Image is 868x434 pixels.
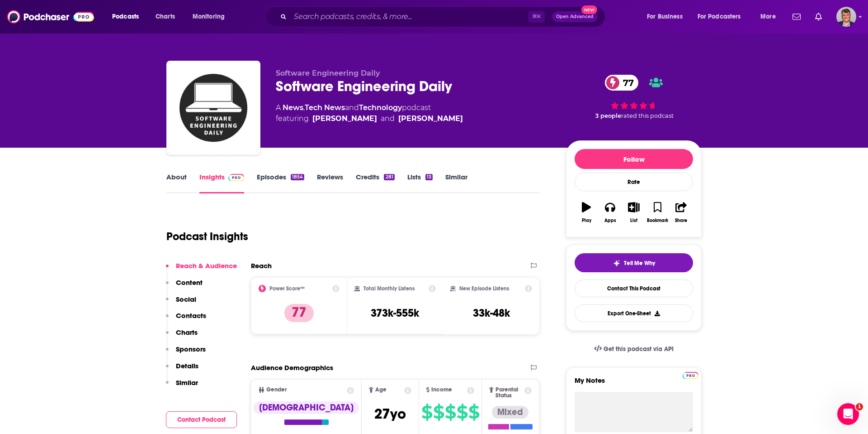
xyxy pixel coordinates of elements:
span: Monitoring [193,10,225,23]
button: Apps [598,196,622,229]
button: Play [575,196,598,229]
button: Reach & Audience [166,261,237,278]
button: Content [166,278,203,295]
span: Software Engineering Daily [276,69,380,77]
button: Social [166,295,196,312]
span: Open Advanced [556,14,594,19]
span: $ [421,405,432,420]
a: Lee Atchison [312,113,377,124]
input: Search podcasts, credits, & more... [290,10,528,24]
h2: New Episode Listens [459,285,509,292]
button: open menu [186,10,236,24]
span: Income [431,387,452,393]
button: Contact Podcast [166,411,237,428]
h2: Audience Demographics [251,363,333,372]
button: Contacts [166,311,206,328]
div: Mixed [492,406,528,419]
p: Details [176,362,198,370]
div: Rate [575,173,693,191]
img: User Profile [836,7,856,27]
a: Tech News [305,103,345,112]
h2: Total Monthly Listens [363,285,415,292]
button: Show profile menu [836,7,856,27]
span: 1 [856,403,863,410]
button: open menu [106,10,151,24]
a: Pro website [683,371,698,379]
a: Jeffrey Meyerson [398,113,463,124]
span: Tell Me Why [624,260,655,267]
span: Charts [156,10,175,23]
p: Content [176,278,203,287]
a: Similar [445,173,467,193]
span: ⌘ K [528,11,545,23]
a: About [166,173,187,193]
div: 77 3 peoplerated this podcast [566,69,702,125]
h3: 33k-48k [473,306,510,320]
a: Technology [359,103,402,112]
button: Follow [575,149,693,169]
a: 77 [605,75,638,91]
div: [DEMOGRAPHIC_DATA] [254,401,359,414]
a: Reviews [317,173,343,193]
div: 13 [425,174,433,180]
div: Play [582,218,591,223]
button: Bookmark [646,196,669,229]
span: $ [457,405,467,420]
span: More [760,10,776,23]
button: tell me why sparkleTell Me Why [575,253,693,272]
span: Age [375,387,387,393]
div: A podcast [276,102,463,124]
h3: 373k-555k [371,306,419,320]
p: Reach & Audience [176,261,237,270]
img: Podchaser Pro [683,372,698,379]
div: 1854 [291,174,304,180]
span: For Business [647,10,683,23]
span: Gender [266,387,287,393]
span: For Podcasters [698,10,741,23]
div: Apps [604,218,616,223]
span: and [381,113,395,124]
a: Lists13 [407,173,433,193]
p: Similar [176,378,198,387]
div: List [630,218,637,223]
h1: Podcast Insights [166,230,248,243]
span: $ [468,405,479,420]
div: Bookmark [647,218,668,223]
button: Charts [166,328,198,345]
img: Podchaser Pro [228,174,244,181]
a: Show notifications dropdown [789,9,804,24]
a: Charts [150,10,180,24]
span: Logged in as AndyShane [836,7,856,27]
button: open menu [754,10,787,24]
button: Similar [166,378,198,395]
a: Episodes1854 [257,173,304,193]
img: Podchaser - Follow, Share and Rate Podcasts [7,8,94,25]
button: Sponsors [166,345,206,362]
span: and [345,103,359,112]
p: Sponsors [176,345,206,353]
a: Contact This Podcast [575,280,693,297]
button: Export One-Sheet [575,304,693,322]
button: List [622,196,646,229]
img: Software Engineering Daily [168,63,259,153]
span: $ [445,405,456,420]
button: Details [166,362,198,378]
a: News [283,103,303,112]
span: Parental Status [495,387,523,399]
div: Share [675,218,687,223]
p: 77 [284,304,314,322]
p: Contacts [176,311,206,320]
h2: Power Score™ [269,285,305,292]
div: Search podcasts, credits, & more... [274,6,614,27]
a: Credits281 [356,173,394,193]
a: InsightsPodchaser Pro [199,173,244,193]
button: Open AdvancedNew [552,11,598,22]
div: 281 [384,174,394,180]
img: tell me why sparkle [613,260,620,267]
span: New [581,5,598,14]
button: Share [670,196,693,229]
p: Charts [176,328,198,337]
h2: Reach [251,261,272,270]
